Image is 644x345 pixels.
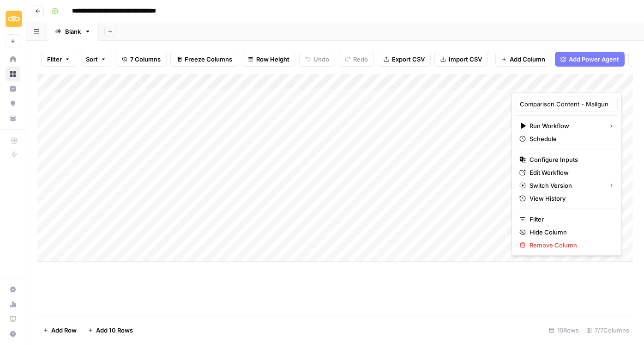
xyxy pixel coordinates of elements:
span: 7 Columns [130,55,161,64]
button: Filter [41,52,76,67]
a: Opportunities [6,96,20,111]
button: Sort [80,52,112,67]
span: Filter [530,215,610,224]
span: Add Row [51,326,77,335]
button: Redo [339,52,374,67]
div: Blank [65,27,81,36]
span: Add Power Agent [569,55,619,64]
span: Import CSV [449,55,482,64]
button: Row Height [242,52,295,67]
span: Edit Workflow [530,168,610,177]
a: Blank [47,22,99,41]
a: Insights [6,81,20,96]
span: Remove Column [530,240,610,250]
button: Import CSV [434,52,488,67]
button: Workspace: Sinch [6,7,20,31]
div: 10 Rows [545,323,583,338]
span: View History [530,194,610,203]
span: Redo [353,55,368,64]
a: Usage [6,297,20,312]
button: Add Column [495,52,551,67]
span: Row Height [256,55,289,64]
button: Add 10 Rows [82,323,138,338]
button: Undo [299,52,335,67]
span: Undo [313,55,329,64]
span: Add 10 Rows [96,326,133,335]
a: Settings [6,282,20,297]
button: Export CSV [378,52,431,67]
span: Export CSV [392,55,425,64]
span: Filter [47,55,62,64]
a: Learning Hub [6,312,20,327]
button: Freeze Columns [170,52,238,67]
a: Browse [6,67,20,81]
span: Schedule [530,134,610,143]
button: Add Row [37,323,82,338]
div: 7/7 Columns [583,323,633,338]
button: 7 Columns [116,52,167,67]
span: Add Column [510,55,545,64]
button: Help + Support [6,327,20,341]
a: Your Data [6,111,20,126]
span: Run Workflow [530,121,601,130]
span: Sort [86,55,98,64]
button: Add Power Agent [555,52,625,67]
span: Freeze Columns [185,55,232,64]
img: Sinch Logo [6,11,22,27]
span: Configure Inputs [530,155,610,164]
span: Hide Column [530,228,610,237]
a: Home [6,52,20,67]
span: Switch Version [530,181,601,190]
